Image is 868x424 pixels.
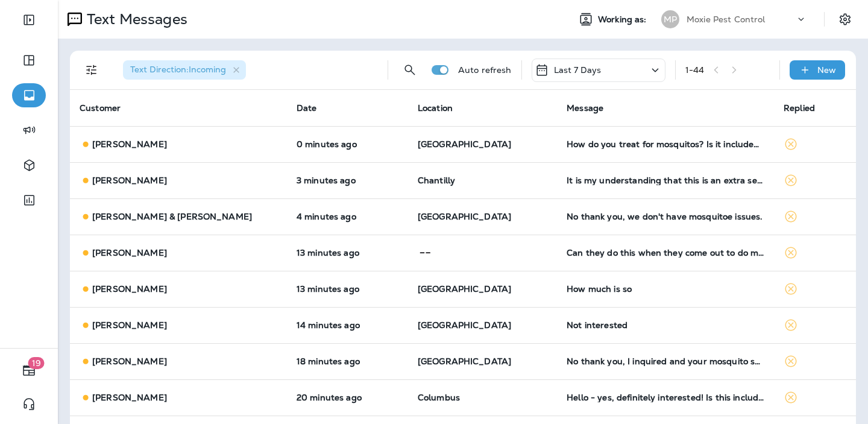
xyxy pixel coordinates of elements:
div: Not interested [567,320,764,330]
div: Can they do this when they come out to do my quarterly? [567,248,764,258]
div: Hello - yes, definitely interested! Is this included in our current package? [567,393,764,402]
p: [PERSON_NAME] [92,139,167,149]
button: Settings [834,8,856,30]
p: Aug 19, 2025 11:18 AM [297,248,398,258]
span: [GEOGRAPHIC_DATA] [418,356,511,367]
p: [PERSON_NAME] [92,356,167,366]
p: [PERSON_NAME] [92,393,167,402]
span: [GEOGRAPHIC_DATA] [418,211,511,222]
p: [PERSON_NAME] [92,176,167,185]
span: Columbus [418,392,460,403]
button: Filters [80,58,104,82]
p: Text Messages [82,10,187,28]
p: Last 7 Days [554,65,602,75]
p: New [817,65,836,75]
p: Aug 19, 2025 11:17 AM [297,320,398,330]
span: Working as: [598,14,649,25]
p: [PERSON_NAME] [92,248,167,258]
p: Aug 19, 2025 11:27 AM [297,212,398,221]
p: Auto refresh [458,65,512,75]
div: No thank you, we don't have mosquitoe issues. [567,212,764,221]
button: 19 [12,358,46,382]
span: Text Direction : Incoming [130,64,226,75]
span: Date [297,103,317,113]
p: Moxie Pest Control [687,14,766,24]
div: How do you treat for mosquitos? Is it included in my quarterly maintenance program? [567,139,764,149]
span: 19 [28,357,45,369]
span: Replied [784,103,815,113]
p: Aug 19, 2025 11:28 AM [297,176,398,185]
span: Message [567,103,603,113]
div: 1 - 44 [685,65,705,75]
span: [GEOGRAPHIC_DATA] [418,320,511,331]
p: Aug 19, 2025 11:13 AM [297,356,398,366]
button: Expand Sidebar [12,8,46,32]
span: Location [418,103,453,113]
span: Chantilly [418,175,455,186]
span: Customer [80,103,121,113]
p: Aug 19, 2025 11:18 AM [297,284,398,294]
p: [PERSON_NAME] [92,284,167,294]
p: Aug 19, 2025 11:11 AM [297,393,398,402]
div: It is my understanding that this is an extra service that costs extra and is not included in the ... [567,176,764,185]
div: Text Direction:Incoming [123,60,246,80]
p: [PERSON_NAME] [92,320,167,330]
div: MP [661,10,679,28]
div: No thank you, I inquired and your mosquito service was expensive. I get it done through a competi... [567,356,764,366]
button: Search Messages [398,58,422,82]
div: How much is so [567,284,764,294]
p: Aug 19, 2025 11:31 AM [297,139,398,149]
span: [GEOGRAPHIC_DATA] [418,139,511,150]
span: [GEOGRAPHIC_DATA] [418,283,511,294]
p: [PERSON_NAME] & [PERSON_NAME] [92,212,252,221]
